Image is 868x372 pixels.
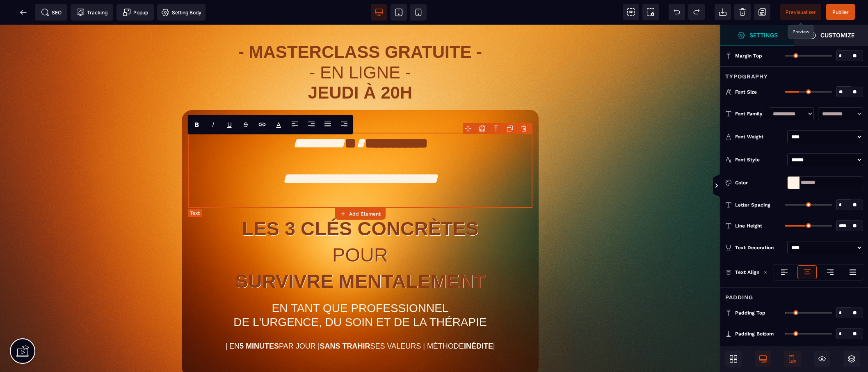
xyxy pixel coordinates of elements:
[254,115,270,133] span: Link
[276,121,281,129] label: Font color
[735,110,765,118] div: Font Family
[735,133,784,141] div: Font Weight
[725,268,759,276] p: Text Align
[735,202,770,208] span: Letter Spacing
[336,115,352,133] span: Align Right
[735,310,765,316] span: Padding Top
[763,270,767,274] img: loading
[41,8,62,16] span: SEO
[303,115,320,133] span: Align Center
[735,53,762,59] span: Margin Top
[161,8,201,16] span: Setting Body
[276,121,281,129] p: A
[182,58,539,85] h1: JEUDI À 20H
[76,8,107,16] span: Tracking
[123,8,148,16] span: Popup
[735,223,762,229] span: Line Height
[735,331,774,337] span: Padding Bottom
[820,32,854,38] strong: Customize
[244,121,248,129] s: S
[749,32,778,38] strong: Settings
[735,179,784,187] div: Color
[642,4,659,20] span: Screenshot
[182,13,539,58] h1: - MASTERCLASS GRATUITE -
[814,351,830,367] span: Hide/Show Block
[832,9,849,15] span: Publier
[735,243,784,252] div: Text Decoration
[287,115,303,133] span: Align Left
[720,287,868,302] div: Padding
[320,115,336,133] span: Align Justify
[221,115,238,133] span: Underline
[238,115,254,133] span: Strike-through
[188,115,205,133] span: Bold
[843,351,860,367] span: Open Layers
[735,156,784,164] div: Font Style
[212,121,214,129] i: I
[194,121,199,129] b: B
[784,351,801,367] span: Mobile Only
[725,351,742,367] span: Open Blocks
[205,115,221,133] span: Italic
[720,66,868,81] div: Typography
[755,351,771,367] span: Desktop Only
[786,9,816,15] span: Previsualiser
[335,208,386,220] button: Add Element
[794,25,868,46] span: Open Style Manager
[349,211,381,217] strong: Add Element
[720,25,794,46] span: Settings
[309,38,411,57] span: - EN LIGNE -
[735,89,757,95] span: Font Size
[227,121,232,129] u: U
[780,4,821,20] span: Preview
[623,4,639,20] span: View components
